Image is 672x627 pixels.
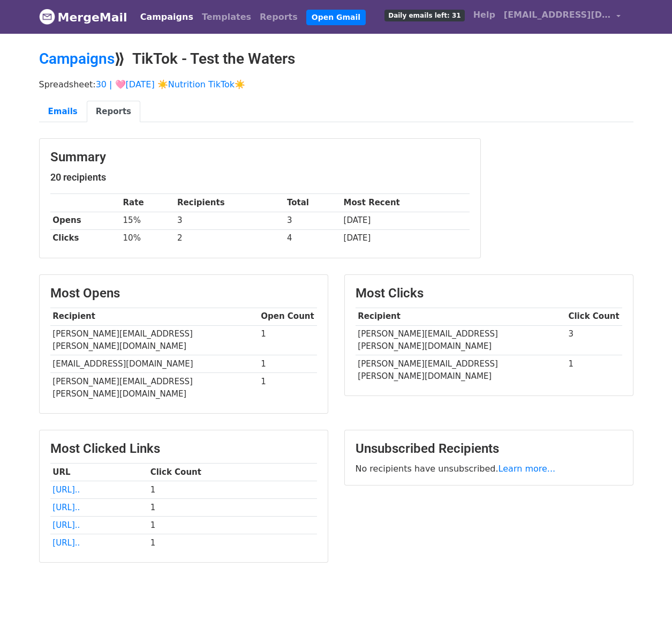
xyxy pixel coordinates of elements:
th: Rate [120,194,175,212]
td: 1 [148,498,317,516]
h3: Most Clicks [356,286,622,301]
a: [URL].. [52,520,80,530]
a: Campaigns [39,50,115,68]
a: Open Gmail [306,10,366,25]
a: Help [469,4,500,26]
td: 1 [148,534,317,552]
td: 2 [175,229,284,247]
th: Opens [50,212,120,229]
td: [PERSON_NAME][EMAIL_ADDRESS][PERSON_NAME][DOMAIN_NAME] [50,325,259,355]
td: 1 [259,373,317,402]
a: Learn more... [499,464,556,474]
th: Recipients [175,194,284,212]
a: Campaigns [136,6,198,28]
a: 30 | 🩷[DATE] ☀️Nutrition TikTok☀️ [96,79,245,89]
td: [DATE] [341,229,470,247]
span: Daily emails left: 31 [384,10,464,21]
h3: Unsubscribed Recipients [356,441,622,457]
h3: Most Opens [50,286,317,301]
td: 1 [148,517,317,534]
td: [PERSON_NAME][EMAIL_ADDRESS][PERSON_NAME][DOMAIN_NAME] [50,373,259,402]
td: 1 [566,355,622,385]
td: [DATE] [341,212,470,229]
th: Total [284,194,341,212]
a: [URL].. [52,503,80,512]
th: URL [50,463,148,481]
td: 1 [259,355,317,373]
h3: Summary [50,150,470,165]
th: Most Recent [341,194,470,212]
td: 3 [284,212,341,229]
span: [EMAIL_ADDRESS][DOMAIN_NAME] [504,9,611,21]
h2: ⟫ TikTok - Test the Waters [39,50,633,68]
th: Recipient [50,308,259,325]
p: No recipients have unsubscribed. [356,463,622,474]
th: Click Count [148,463,317,481]
td: [PERSON_NAME][EMAIL_ADDRESS][PERSON_NAME][DOMAIN_NAME] [356,325,566,355]
a: [URL].. [52,485,80,495]
a: Emails [39,101,87,123]
td: 15% [120,212,175,229]
td: 3 [566,325,622,355]
a: [EMAIL_ADDRESS][DOMAIN_NAME] [500,4,625,29]
p: Spreadsheet: [39,79,633,90]
img: MergeMail logo [39,9,55,25]
a: Reports [255,6,302,28]
th: Open Count [259,308,317,325]
a: [URL].. [52,538,80,548]
a: Daily emails left: 31 [380,4,469,26]
td: 10% [120,229,175,247]
iframe: Chat Widget [618,576,672,627]
a: Templates [198,6,255,28]
th: Recipient [356,308,566,325]
a: Reports [87,101,140,123]
h3: Most Clicked Links [50,441,317,457]
td: 4 [284,229,341,247]
td: 1 [259,325,317,355]
td: 1 [148,481,317,498]
td: [PERSON_NAME][EMAIL_ADDRESS][PERSON_NAME][DOMAIN_NAME] [356,355,566,385]
td: 3 [175,212,284,229]
th: Clicks [50,229,120,247]
h5: 20 recipients [50,171,470,183]
th: Click Count [566,308,622,325]
td: [EMAIL_ADDRESS][DOMAIN_NAME] [50,355,259,373]
a: MergeMail [39,6,127,28]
